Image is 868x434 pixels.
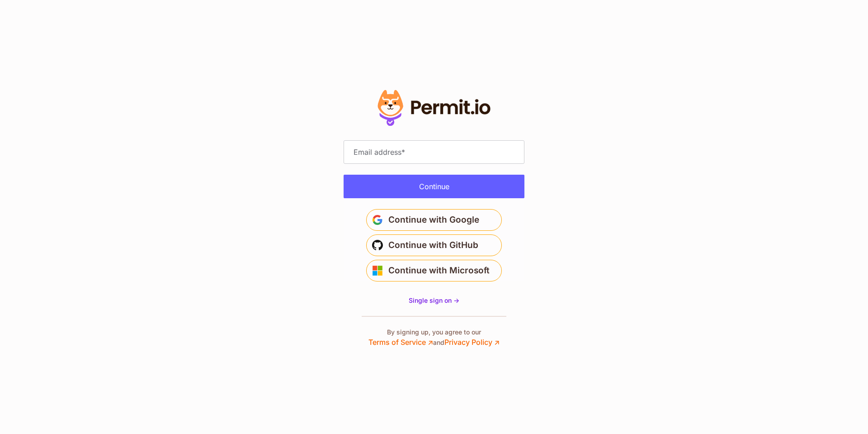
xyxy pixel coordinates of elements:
button: Continue with Google [366,209,502,231]
button: Continue [344,175,524,198]
button: Continue with GitHub [366,234,502,256]
a: Privacy Policy ↗ [444,338,500,347]
a: Terms of Service ↗ [368,338,433,347]
button: Continue with Microsoft [366,260,502,281]
span: Continue with Google [388,213,479,227]
span: Single sign on -> [409,296,459,304]
span: Continue with Microsoft [388,263,490,278]
a: Single sign on -> [409,296,459,305]
span: Continue with GitHub [388,238,478,253]
p: By signing up, you agree to our and [368,328,500,348]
